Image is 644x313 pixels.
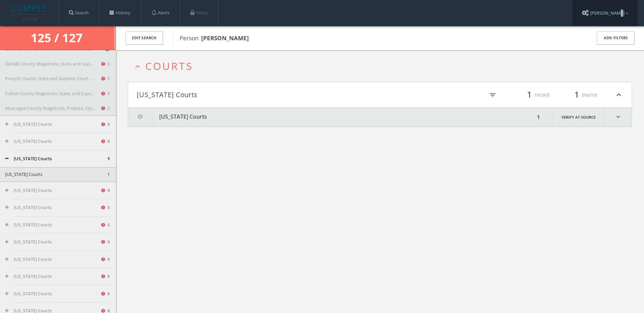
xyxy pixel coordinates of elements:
[5,155,107,162] button: [US_STATE] Courts
[107,204,110,211] span: 0
[5,90,100,97] button: Fulton County Magistrate, State, and Superior Court Record Search
[107,121,110,128] span: 0
[107,61,110,68] span: 0
[107,171,110,178] span: 1
[107,273,110,280] span: 0
[5,187,100,194] button: [US_STATE] Courts
[5,290,100,297] button: [US_STATE] Courts
[125,31,163,45] button: Edit Search
[107,256,110,263] span: 0
[201,34,249,42] b: [PERSON_NAME]
[605,108,632,126] i: expand_more
[535,108,542,126] div: 1
[5,204,100,211] button: [US_STATE] Courts
[5,138,100,145] button: [US_STATE] Courts
[107,290,110,297] span: 0
[128,108,535,126] button: [US_STATE] Courts
[107,155,110,162] span: 1
[5,222,100,228] button: [US_STATE] Courts
[180,34,249,42] span: Person
[107,239,110,245] span: 0
[489,91,496,99] i: filter_list
[145,59,193,73] span: Courts
[107,187,110,194] span: 0
[614,89,623,101] i: expand_less
[133,62,142,71] i: expand_less
[597,31,634,45] button: Add Filters
[5,121,100,128] button: [US_STATE] Courts
[5,273,100,280] button: [US_STATE] Courts
[552,108,605,126] a: Verify at source
[133,60,632,72] button: expand_lessCourts
[11,5,49,21] img: illumis
[556,89,597,101] div: source
[107,105,110,112] span: 0
[107,75,110,82] span: 0
[5,171,107,178] button: [US_STATE] Courts
[5,105,100,112] button: Muscogee County Magistrate, Probate, State, and Superior Court Record Search
[107,222,110,228] span: 0
[5,61,100,68] button: DeKalb County Magistrate, State, and Superior Court Record Search
[5,75,100,82] button: Forsyth County State and Superior Court Record Search
[509,89,550,101] div: record
[31,30,85,46] span: 125 / 127
[571,89,582,101] span: 1
[5,256,100,263] button: [US_STATE] Courts
[137,89,380,101] button: [US_STATE] Courts
[524,89,535,101] span: 1
[107,138,110,145] span: 0
[107,90,110,97] span: 0
[5,239,100,245] button: [US_STATE] Courts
